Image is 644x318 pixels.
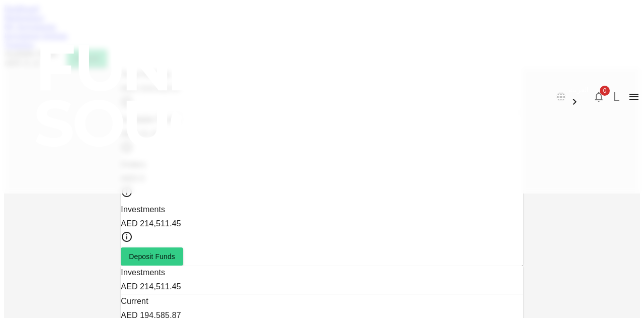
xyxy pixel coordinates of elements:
div: AED 214,511.45 [121,217,523,231]
button: L [609,89,624,104]
span: Investments [121,205,165,214]
span: 0 [600,86,610,96]
button: 0 [589,87,609,107]
span: Investments [121,268,165,277]
div: AED 214,511.45 [121,280,523,294]
span: العربية [569,86,589,94]
button: Deposit Funds [121,247,183,266]
span: Current [121,297,148,305]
